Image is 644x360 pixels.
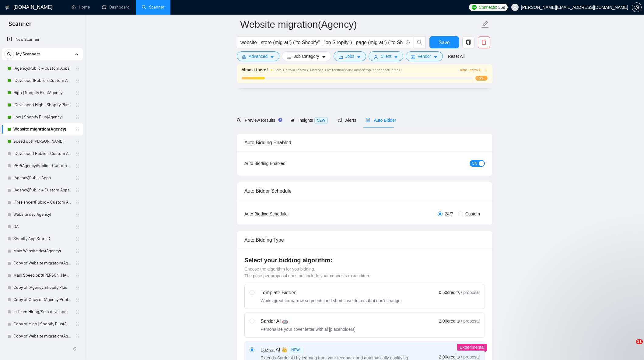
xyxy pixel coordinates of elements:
span: holder [75,297,80,302]
span: caret-down [357,55,361,59]
span: 👑 [282,346,288,354]
input: Search Freelance Jobs... [240,39,403,46]
button: userClientcaret-down [369,51,403,61]
button: Save [429,36,459,48]
span: robot [366,118,370,122]
a: Copy of (Agency)Shopify Plus [13,281,71,294]
span: 369 [498,4,505,11]
a: Main Website dev(Agency) [13,245,71,257]
span: search [414,40,425,45]
span: double-left [72,346,79,352]
span: holder [75,322,80,327]
span: folder [339,55,343,59]
span: Custom [463,211,482,217]
span: Job Category [294,53,319,60]
a: setting [632,5,642,10]
button: copy [462,36,474,48]
span: user [374,55,378,59]
span: holder [75,90,80,95]
button: search [4,49,14,59]
span: Almost there ! [242,67,268,73]
div: Template Bidder [261,289,402,296]
a: Copy of Copy of (Agency)Public + Custom Apps [13,294,71,306]
span: holder [75,127,80,132]
div: Auto Bidding Schedule: [244,211,324,217]
a: (Developer) High | Shopify Plus [13,99,71,111]
span: 2.00 credits [439,318,460,324]
img: logo [5,3,9,12]
span: holder [75,236,80,241]
span: 24/7 [443,211,456,217]
div: Auto Bidding Enabled [244,134,485,151]
a: (Freelancer)Public + Custom Apps [13,196,71,208]
a: searchScanner [142,5,164,10]
span: setting [632,5,641,10]
span: ON [472,160,477,167]
button: folderJobscaret-down [334,51,366,61]
a: Low | Shopify Plus(Agency) [13,111,71,123]
span: / proposal [461,289,480,295]
span: Vendor [418,53,431,60]
a: (Agency)Public Apps [13,172,71,184]
span: holder [75,78,80,83]
div: Auto Bidding Enabled: [244,160,324,167]
span: Auto Bidder [366,118,396,123]
span: search [5,52,14,56]
a: PHP(Agency)Public + Custom Apps [13,160,71,172]
span: holder [75,273,80,278]
a: QA [13,221,71,233]
span: / proposal [461,354,480,360]
span: edit [481,20,489,28]
h4: Select your bidding algorithm: [244,256,485,264]
span: holder [75,66,80,71]
span: Advanced [249,53,268,60]
button: idcardVendorcaret-down [406,51,443,61]
a: homeHome [72,5,90,10]
span: My Scanners [16,48,40,60]
div: Personalise your cover letter with ai [placeholders] [261,326,355,332]
span: Alerts [338,118,356,123]
span: search [237,118,241,122]
a: Reset All [448,53,464,60]
a: Main Speed opt([PERSON_NAME]) [13,269,71,281]
button: settingAdvancedcaret-down [237,51,279,61]
a: dashboardDashboard [102,5,130,10]
span: delete [478,40,490,45]
span: 10% [475,76,488,81]
a: New Scanner [7,33,78,46]
button: search [414,36,426,48]
span: Choose the algorithm for you bidding. The price per proposal does not include your connects expen... [244,267,372,278]
a: Website dev(Agency) [13,208,71,221]
span: Connects: [479,4,497,11]
a: (Agency)Public + Custom Apps [13,62,71,75]
a: Shopify App Store D [13,233,71,245]
span: holder [75,200,80,205]
span: / proposal [461,318,480,324]
span: idcard [411,55,415,59]
a: (Developer) Public + Custom Apps [13,148,71,160]
span: holder [75,103,80,107]
input: Scanner name... [240,17,480,32]
div: Sardor AI 🤖 [261,318,355,325]
a: (Agency)Public + Custom Apps [13,184,71,196]
a: Website migration(Agency) [13,123,71,135]
span: holder [75,163,80,168]
a: High | Shopify Plus(Agency) [13,87,71,99]
span: holder [75,334,80,339]
span: NEW [289,347,302,353]
span: holder [75,212,80,217]
span: holder [75,176,80,180]
span: holder [75,224,80,229]
span: holder [75,151,80,156]
span: holder [75,249,80,253]
span: Experimental [460,345,485,350]
span: info-circle [406,40,410,44]
a: Speed opt([PERSON_NAME]) [13,135,71,148]
span: Train Laziza AI [460,67,488,73]
a: Copy of Website migratoin(Agency) [13,257,71,269]
iframe: Intercom live chat [623,339,638,354]
span: holder [75,115,80,120]
span: caret-down [322,55,326,59]
span: copy [463,40,474,45]
span: caret-down [394,55,398,59]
